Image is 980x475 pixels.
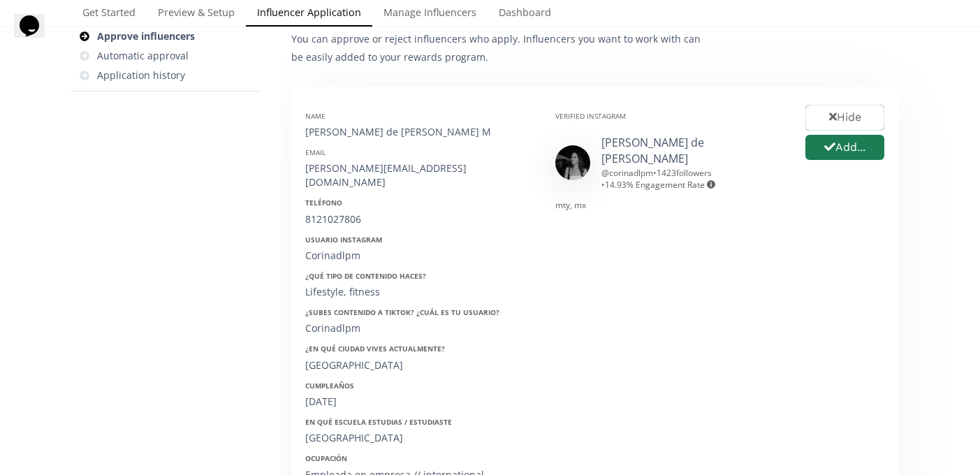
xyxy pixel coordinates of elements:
[305,147,534,157] div: Email
[291,30,710,65] p: You can approve or reject influencers who apply. Influencers you want to work with can be easily ...
[305,198,342,207] strong: Teléfono
[305,235,382,244] strong: Usuario Instagram
[805,105,884,131] button: Hide
[305,271,426,281] strong: ¿Qué tipo de contenido haces?
[14,14,59,56] iframe: chat widget
[601,135,704,166] a: [PERSON_NAME] de [PERSON_NAME]
[305,431,534,445] div: [GEOGRAPHIC_DATA]
[97,29,195,43] div: Approve influencers
[555,111,784,121] div: Verified Instagram
[555,199,784,211] div: mty, mx
[305,307,499,317] strong: ¿Subes contenido a Tiktok? ¿Cuál es tu usuario?
[305,111,534,121] div: Name
[305,395,534,409] div: [DATE]
[305,285,534,299] div: Lifestyle, fitness
[305,125,534,139] div: [PERSON_NAME] de [PERSON_NAME] M
[305,161,534,189] div: [PERSON_NAME][EMAIL_ADDRESS][DOMAIN_NAME]
[605,179,715,191] span: 14.93 % Engagement Rate
[657,167,712,179] span: 1423 followers
[305,381,354,390] strong: Cumpleaños
[305,417,452,427] strong: En qué escuela estudias / estudiaste
[805,135,884,161] button: Add...
[97,68,185,82] div: Application history
[601,167,784,191] div: @ corinadlpm • •
[305,249,534,263] div: Corinadlpm
[97,49,189,63] div: Automatic approval
[305,321,534,335] div: Corinadlpm
[305,358,534,372] div: [GEOGRAPHIC_DATA]
[305,212,534,226] div: 8121027806
[555,145,590,180] img: 503655346_18514091971046992_9049090307179150837_n.jpg
[305,453,347,463] strong: Ocupación
[305,344,445,353] strong: ¿En qué ciudad vives actualmente?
